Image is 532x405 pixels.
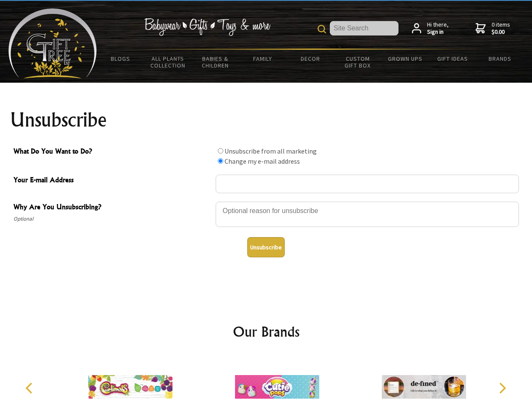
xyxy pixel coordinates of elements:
[13,214,211,224] span: Optional
[330,21,398,35] input: Site Search
[318,25,326,33] img: product search
[334,50,382,74] a: Custom Gift Box
[10,110,522,130] h1: Unsubscribe
[17,321,516,342] h2: Our Brands
[412,21,449,36] a: Hi there,Sign in
[493,379,511,397] button: Next
[381,50,429,67] a: Grown Ups
[218,158,223,164] input: What Do You Want to Do?
[192,50,239,74] a: Babies & Children
[216,202,519,227] textarea: Why Are You Unsubscribing?
[13,175,211,187] span: Your E-mail Address
[144,50,192,74] a: All Plants Collection
[476,21,510,36] a: 0 items$0.00
[97,50,144,67] a: BLOGS
[8,8,97,78] img: Babyware - Gifts - Toys and more...
[13,202,211,214] span: Why Are You Unsubscribing?
[492,21,510,36] span: 0 items
[429,50,476,67] a: Gift Ideas
[225,147,317,155] label: Unsubscribe from all marketing
[218,148,223,154] input: What Do You Want to Do?
[144,18,270,36] img: Babywear - Gifts - Toys & more
[225,157,300,165] label: Change my e-mail address
[427,28,449,36] strong: Sign in
[286,50,334,67] a: Decor
[21,379,40,397] button: Previous
[492,28,510,36] strong: $0.00
[216,175,519,193] input: Your E-mail Address
[13,146,211,158] span: What Do You Want to Do?
[476,50,524,67] a: Brands
[239,50,287,67] a: Family
[427,21,449,36] span: Hi there,
[247,237,285,257] button: Unsubscribe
